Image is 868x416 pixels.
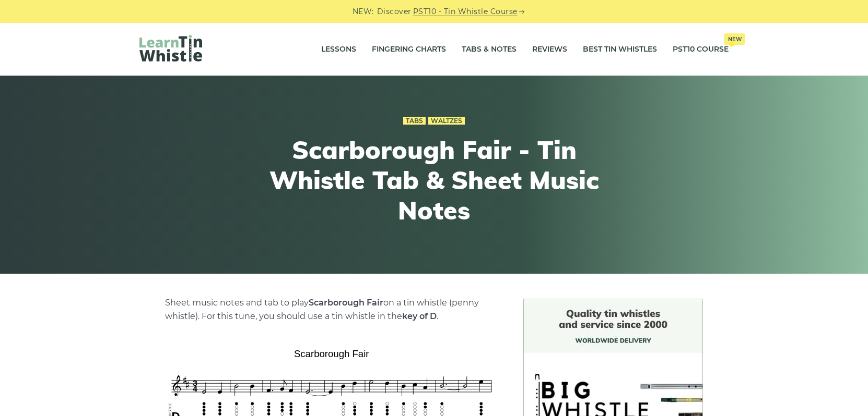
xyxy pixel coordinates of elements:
[428,117,465,125] a: Waltzes
[139,35,202,62] img: LearnTinWhistle.com
[673,36,729,63] a: PST10 CourseNew
[309,298,383,308] strong: Scarborough Fair
[165,296,498,323] p: Sheet music notes and tab to play on a tin whistle (penny whistle). For this tune, you should use...
[724,33,745,45] span: New
[403,117,426,125] a: Tabs
[402,311,437,321] strong: key of D
[321,36,356,63] a: Lessons
[532,36,567,63] a: Reviews
[462,36,517,63] a: Tabs & Notes
[242,135,626,225] h1: Scarborough Fair - Tin Whistle Tab & Sheet Music Notes
[583,36,657,63] a: Best Tin Whistles
[372,36,446,63] a: Fingering Charts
